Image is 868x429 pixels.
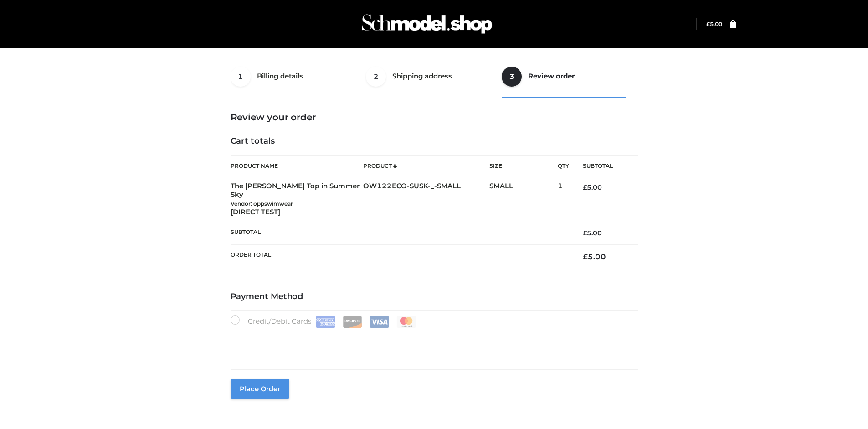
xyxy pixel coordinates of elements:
td: 1 [558,176,569,222]
bdi: 5.00 [583,252,606,261]
span: £ [583,229,587,237]
th: Qty [558,155,569,176]
h4: Payment Method [231,292,638,302]
h3: Review your order [231,112,638,123]
label: Credit/Debit Cards [231,315,417,328]
h4: Cart totals [231,136,638,146]
img: Discover [343,316,362,328]
th: Size [489,156,553,176]
th: Product Name [231,155,364,176]
img: Schmodel Admin 964 [359,6,495,42]
th: Product # [363,155,489,176]
td: SMALL [489,176,558,222]
button: Place order [231,379,289,399]
img: Amex [316,316,335,328]
th: Order Total [231,244,570,269]
th: Subtotal [231,222,570,244]
iframe: Secure payment input frame [229,326,636,359]
td: OW122ECO-SUSK-_-SMALL [363,176,489,222]
img: Visa [370,316,389,328]
span: £ [583,252,588,261]
bdi: 5.00 [706,21,722,27]
a: £5.00 [706,21,722,27]
span: £ [706,21,710,27]
small: Vendor: oppswimwear [231,200,293,207]
td: The [PERSON_NAME] Top in Summer Sky [DIRECT TEST] [231,176,364,222]
bdi: 5.00 [583,183,602,191]
span: £ [583,183,587,191]
img: Mastercard [396,316,416,328]
th: Subtotal [569,156,637,176]
bdi: 5.00 [583,229,602,237]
